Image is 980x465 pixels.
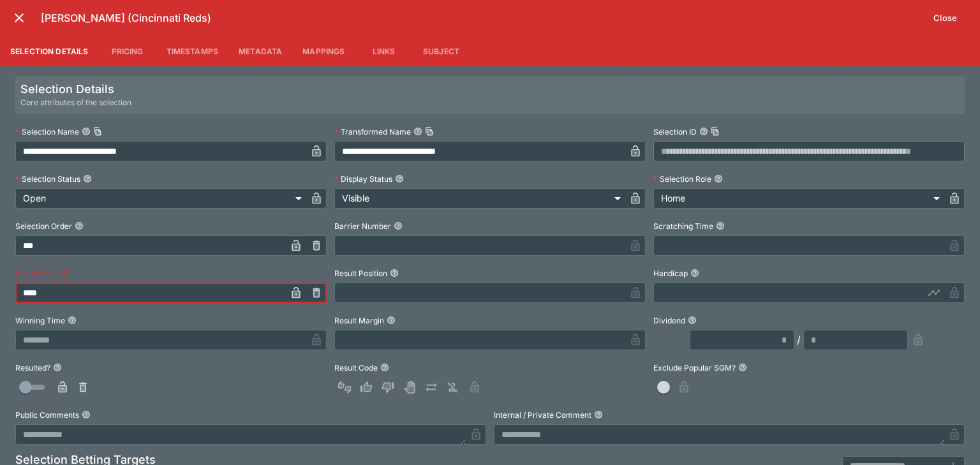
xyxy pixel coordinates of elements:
[425,127,434,136] button: Copy To Clipboard
[653,188,944,209] div: Home
[334,188,625,209] div: Visible
[8,6,31,29] button: close
[334,377,355,397] button: Not Set
[690,269,699,277] button: Handicap
[15,268,57,279] p: Result Limit
[688,316,697,325] button: Dividend
[15,221,72,232] p: Selection Order
[653,268,688,279] p: Handicap
[413,127,422,136] button: Transformed NameCopy To Clipboard
[653,221,713,232] p: Scratching Time
[334,315,384,326] p: Result Margin
[334,126,411,137] p: Transformed Name
[716,221,725,230] button: Scratching Time
[421,377,442,397] button: Push
[355,36,412,66] button: Links
[93,127,102,136] button: Copy To Clipboard
[926,8,965,28] button: Close
[356,377,376,397] button: Win
[387,316,396,325] button: Result Margin
[15,126,79,137] p: Selection Name
[699,127,708,136] button: Selection IDCopy To Clipboard
[15,188,306,209] div: Open
[156,36,229,66] button: Timestamps
[292,36,355,66] button: Mappings
[15,315,65,326] p: Winning Time
[99,36,156,66] button: Pricing
[20,96,131,109] span: Core attributes of the selection
[53,363,62,372] button: Resulted?
[395,174,404,183] button: Display Status
[82,127,91,136] button: Selection NameCopy To Clipboard
[83,174,92,183] button: Selection Status
[75,221,84,230] button: Selection Order
[15,173,80,184] p: Selection Status
[738,363,747,372] button: Exclude Popular SGM?
[653,126,697,137] p: Selection ID
[15,410,79,420] p: Public Comments
[20,82,131,96] h5: Selection Details
[494,410,591,420] p: Internal / Private Comment
[15,362,50,373] p: Resulted?
[334,362,378,373] p: Result Code
[334,268,387,279] p: Result Position
[41,11,926,25] h6: [PERSON_NAME] (Cincinnati Reds)
[228,36,292,66] button: Metadata
[653,315,685,326] p: Dividend
[797,332,801,348] div: /
[380,363,389,372] button: Result Code
[399,377,420,397] button: Void
[68,316,77,325] button: Winning Time
[60,269,69,277] button: Result Limit
[82,410,91,419] button: Public Comments
[594,410,603,419] button: Internal / Private Comment
[653,173,711,184] p: Selection Role
[334,173,392,184] p: Display Status
[390,269,399,277] button: Result Position
[711,127,720,136] button: Copy To Clipboard
[412,36,470,66] button: Subject
[714,174,723,183] button: Selection Role
[334,221,391,232] p: Barrier Number
[443,377,463,397] button: Eliminated In Play
[378,377,398,397] button: Lose
[653,362,736,373] p: Exclude Popular SGM?
[394,221,403,230] button: Barrier Number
